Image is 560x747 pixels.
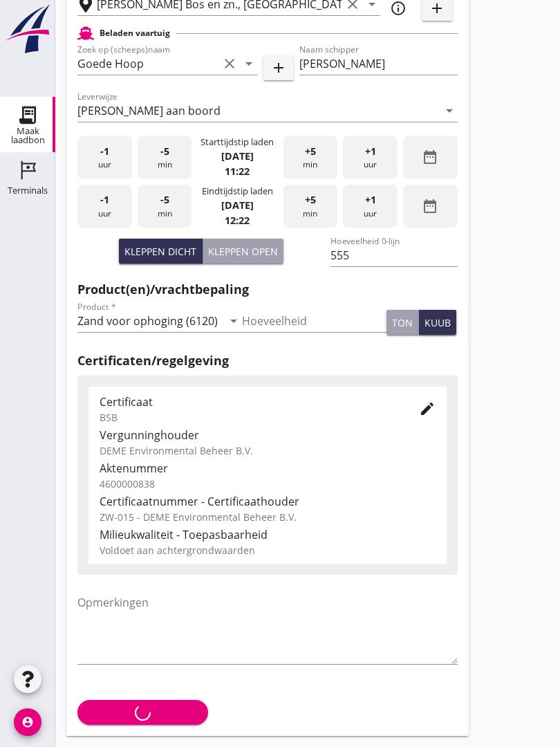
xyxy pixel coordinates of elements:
img: logo-small.a267ee39.svg [3,3,53,55]
h2: Product(en)/vrachtbepaling [77,280,458,299]
button: ton [386,310,419,335]
div: Milieukwaliteit - Toepasbaarheid [100,526,436,543]
div: ZW-015 - DEME Environmental Beheer B.V. [100,510,436,524]
div: Certificaatnummer - Certificaathouder [100,493,436,510]
i: clear [221,55,238,72]
span: -5 [160,144,169,159]
span: -1 [100,192,109,207]
div: Kleppen open [208,244,278,259]
div: Certificaat [100,394,397,410]
textarea: Opmerkingen [77,591,458,664]
div: min [138,185,192,228]
input: Zoek op (scheeps)naam [77,53,218,75]
span: +1 [365,192,376,207]
strong: 11:22 [225,165,250,178]
button: kuub [419,310,456,335]
div: min [138,136,192,179]
div: Starttijdstip laden [200,136,274,149]
div: uur [343,185,398,228]
div: Terminals [8,186,48,195]
div: ton [392,315,413,330]
span: +5 [305,192,316,207]
input: Naam schipper [299,53,458,75]
div: Aktenummer [100,460,436,477]
strong: [DATE] [221,149,254,163]
div: kuub [424,315,451,330]
div: [PERSON_NAME] aan boord [77,104,221,117]
i: date_range [422,149,438,165]
div: min [283,136,338,179]
input: Hoeveelheid [242,310,387,332]
span: +1 [365,144,376,159]
h2: Beladen vaartuig [100,27,170,39]
span: -5 [160,192,169,207]
div: uur [77,185,132,228]
div: Eindtijdstip laden [202,185,273,198]
i: arrow_drop_down [441,102,458,119]
span: +5 [305,144,316,159]
i: arrow_drop_down [241,55,257,72]
div: 4600000838 [100,477,436,491]
i: add [270,59,287,76]
div: BSB [100,410,397,425]
div: DEME Environmental Beheer B.V. [100,443,436,458]
i: edit [419,400,436,417]
strong: [DATE] [221,199,254,212]
div: Voldoet aan achtergrondwaarden [100,543,436,557]
div: min [283,185,338,228]
div: uur [343,136,398,179]
button: Kleppen dicht [119,239,203,264]
i: account_circle [14,708,41,736]
i: arrow_drop_down [225,313,242,329]
span: -1 [100,144,109,159]
strong: 12:22 [225,214,250,227]
div: uur [77,136,132,179]
div: Kleppen dicht [124,244,196,259]
h2: Certificaten/regelgeving [77,351,458,370]
div: Vergunninghouder [100,427,436,443]
i: date_range [422,198,438,214]
input: Product * [77,310,223,332]
button: Kleppen open [203,239,283,264]
input: Hoeveelheid 0-lijn [330,244,457,266]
